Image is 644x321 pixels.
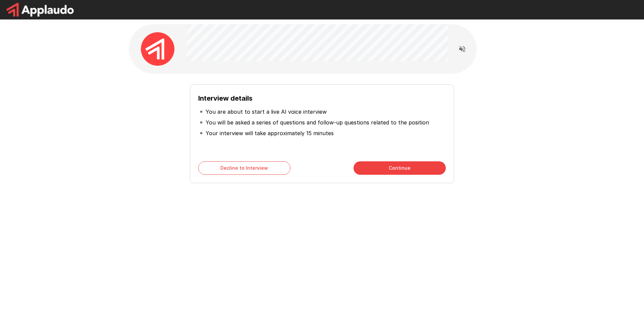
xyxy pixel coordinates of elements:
[141,32,174,66] img: applaudo_avatar.png
[206,129,334,137] p: Your interview will take approximately 15 minutes
[198,94,253,102] b: Interview details
[455,42,469,56] button: Read questions aloud
[206,118,429,126] p: You will be asked a series of questions and follow-up questions related to the position
[354,161,446,175] button: Continue
[206,108,327,116] p: You are about to start a live AI voice interview
[198,161,290,175] button: Decline to Interview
